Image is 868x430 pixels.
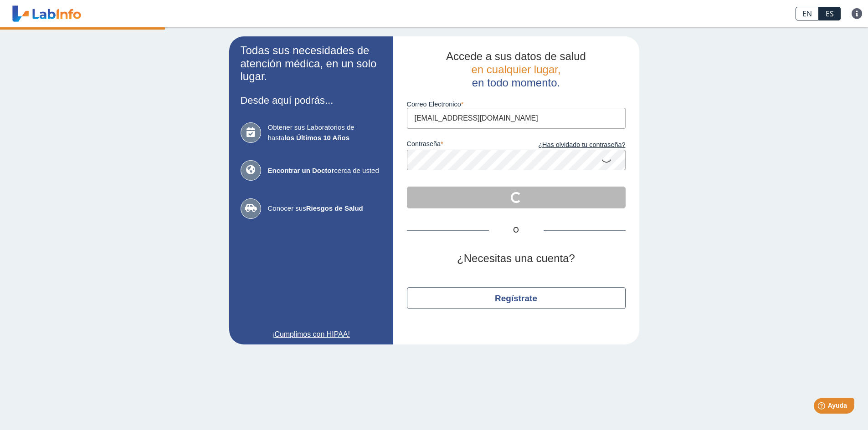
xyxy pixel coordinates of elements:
span: Obtener sus Laboratorios de hasta [268,122,382,143]
a: ¿Has olvidado tu contraseña? [516,140,626,150]
b: Encontrar un Doctor [268,167,334,174]
span: cerca de usted [268,166,382,176]
label: contraseña [407,140,516,150]
span: en todo momento. [472,76,560,89]
b: los Últimos 10 Años [284,134,349,142]
a: ES [819,7,841,20]
b: Riesgos de Salud [306,204,363,212]
span: O [489,225,544,236]
span: en cualquier lugar, [471,63,560,76]
a: EN [796,7,819,20]
a: ¡Cumplimos con HIPAA! [241,329,382,340]
h2: Todas sus necesidades de atención médica, en un solo lugar. [241,44,382,83]
h3: Desde aquí podrás... [241,95,382,106]
h2: ¿Necesitas una cuenta? [407,252,626,265]
label: Correo Electronico [407,101,626,108]
iframe: Help widget launcher [787,395,858,420]
span: Accede a sus datos de salud [446,50,586,62]
span: Conocer sus [268,203,382,214]
button: Regístrate [407,287,626,309]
